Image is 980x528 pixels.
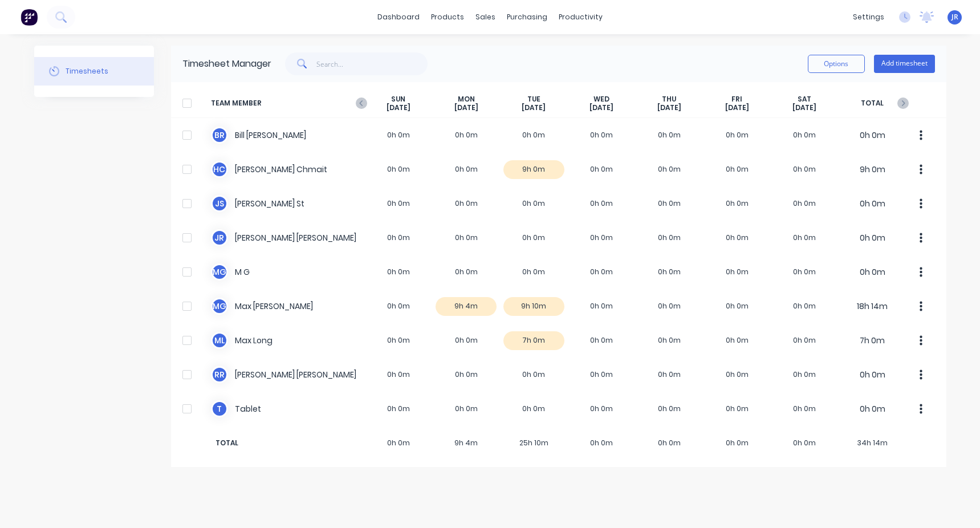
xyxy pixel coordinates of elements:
[454,103,478,112] span: [DATE]
[703,438,771,448] span: 0h 0m
[568,438,636,448] span: 0h 0m
[21,9,38,26] img: Factory
[34,57,154,86] button: Timesheets
[522,103,546,112] span: [DATE]
[731,95,742,104] span: FRI
[425,9,470,26] div: products
[662,95,676,104] span: THU
[725,103,749,112] span: [DATE]
[391,95,405,104] span: SUN
[66,66,108,76] div: Timesheets
[365,438,433,448] span: 0h 0m
[372,9,425,26] a: dashboard
[458,95,475,104] span: MON
[211,438,365,448] span: TOTAL
[589,103,613,112] span: [DATE]
[211,95,365,112] span: TEAM MEMBER
[182,57,271,71] div: Timesheet Manager
[387,103,410,112] span: [DATE]
[847,9,890,26] div: settings
[951,12,958,22] span: JR
[657,103,681,112] span: [DATE]
[808,55,865,73] button: Options
[636,438,704,448] span: 0h 0m
[432,438,500,448] span: 9h 4m
[771,438,839,448] span: 0h 0m
[839,95,906,112] span: TOTAL
[553,9,608,26] div: productivity
[501,9,553,26] div: purchasing
[470,9,501,26] div: sales
[798,95,811,104] span: SAT
[839,438,906,448] span: 34h 14m
[527,95,540,104] span: TUE
[316,52,428,75] input: Search...
[792,103,816,112] span: [DATE]
[593,95,609,104] span: WED
[874,55,935,73] button: Add timesheet
[500,438,568,448] span: 25h 10m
